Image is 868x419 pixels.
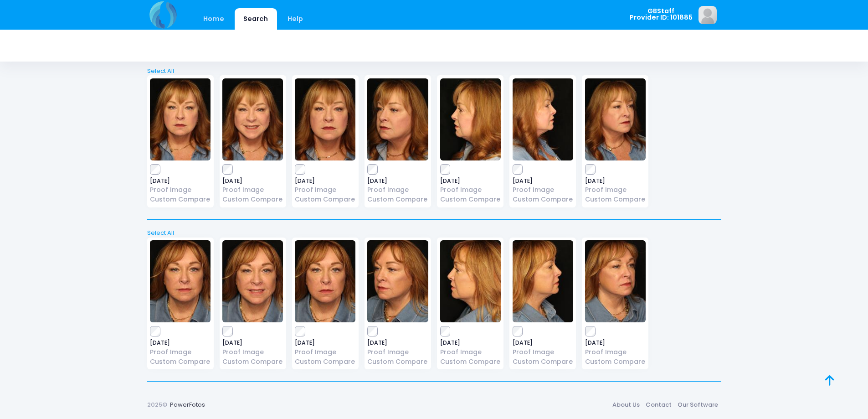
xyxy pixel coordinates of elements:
a: Custom Compare [150,195,211,204]
span: [DATE] [295,178,355,184]
a: About Us [610,397,643,413]
span: 2025© [147,400,167,409]
a: Proof Image [513,347,573,357]
a: Proof Image [440,185,501,195]
a: Custom Compare [367,357,428,367]
a: Home [195,8,233,30]
a: Proof Image [222,347,283,357]
span: [DATE] [150,340,211,346]
a: PowerFotos [170,400,205,409]
span: [DATE] [295,340,355,346]
a: Proof Image [367,347,428,357]
a: Proof Image [150,185,211,195]
span: [DATE] [585,178,646,184]
a: Custom Compare [295,357,355,367]
a: Custom Compare [513,357,573,367]
a: Contact [643,397,675,413]
img: image [295,78,355,160]
a: Proof Image [295,185,355,195]
a: Custom Compare [585,357,646,367]
a: Our Software [675,397,721,413]
a: Custom Compare [440,357,501,367]
a: Proof Image [585,347,646,357]
img: image [150,78,211,160]
a: Custom Compare [222,195,283,204]
a: Custom Compare [150,357,211,367]
span: [DATE] [585,340,646,346]
img: image [222,240,283,322]
img: image [585,240,646,322]
a: Custom Compare [513,195,573,204]
span: [DATE] [367,178,428,184]
span: [DATE] [513,178,573,184]
img: image [367,240,428,322]
img: image [513,78,573,160]
a: Proof Image [440,347,501,357]
span: [DATE] [440,340,501,346]
a: Proof Image [513,185,573,195]
span: [DATE] [367,340,428,346]
a: Custom Compare [440,195,501,204]
span: GBStaff Provider ID: 101885 [630,8,693,21]
a: Custom Compare [367,195,428,204]
span: [DATE] [150,178,211,184]
span: [DATE] [440,178,501,184]
a: Proof Image [367,185,428,195]
a: Select All [144,67,724,76]
a: Custom Compare [295,195,355,204]
img: image [440,240,501,322]
a: Custom Compare [222,357,283,367]
a: Proof Image [222,185,283,195]
img: image [513,240,573,322]
a: Search [235,8,277,30]
img: image [295,240,355,322]
a: Select All [144,228,724,238]
img: image [150,240,211,322]
span: [DATE] [222,178,283,184]
span: [DATE] [513,340,573,346]
img: image [440,78,501,160]
a: Proof Image [585,185,646,195]
a: Proof Image [295,347,355,357]
img: image [585,78,646,160]
span: [DATE] [222,340,283,346]
img: image [367,78,428,160]
img: image [222,78,283,160]
a: Custom Compare [585,195,646,204]
a: Proof Image [150,347,211,357]
img: image [699,6,717,24]
a: Help [278,8,312,30]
